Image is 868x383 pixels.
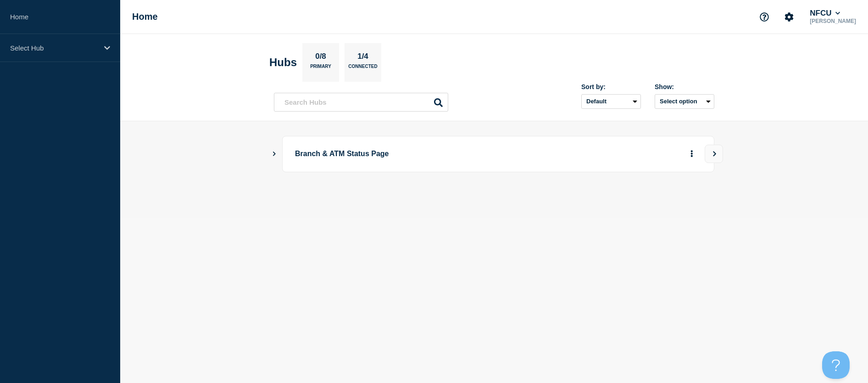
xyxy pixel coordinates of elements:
[808,9,842,18] button: NFCU
[755,7,774,27] button: Support
[295,146,549,163] p: Branch & ATM Status Page
[686,146,698,163] button: More actions
[581,94,641,109] select: Sort by
[779,7,799,27] button: Account settings
[705,145,723,163] button: View
[808,18,858,24] p: [PERSON_NAME]
[655,94,714,109] button: Select option
[348,64,377,73] p: Connected
[655,83,714,90] div: Show:
[274,93,448,112] input: Search Hubs
[132,11,158,22] h1: Home
[310,64,331,73] p: Primary
[822,351,850,379] iframe: Help Scout Beacon - Open
[269,56,297,69] h2: Hubs
[10,44,98,52] p: Select Hub
[312,52,330,64] p: 0/8
[272,151,277,158] button: Show Connected Hubs
[354,52,372,64] p: 1/4
[581,83,641,90] div: Sort by:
